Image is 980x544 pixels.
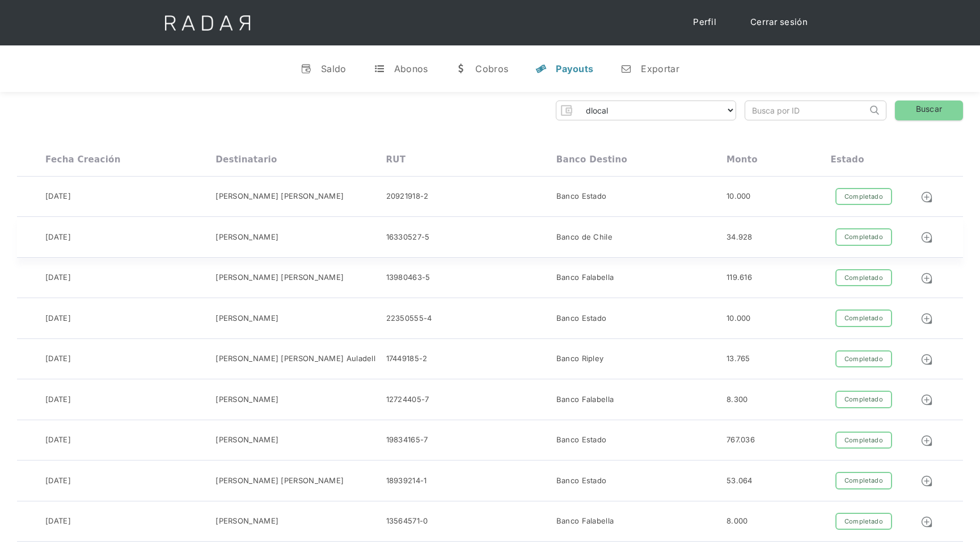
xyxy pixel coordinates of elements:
div: 20921918-2 [386,191,429,202]
div: 10.000 [726,191,751,202]
div: 8.000 [726,516,748,527]
div: Completado [835,188,892,206]
div: Banco Falabella [556,394,614,405]
img: Detalle [920,191,933,203]
div: 22350555-4 [386,313,432,324]
div: [PERSON_NAME] [216,232,278,243]
div: [PERSON_NAME] [216,313,278,324]
div: 16330527-5 [386,232,430,243]
div: 767.036 [726,434,755,446]
div: Exportar [641,63,679,74]
div: [DATE] [45,191,71,202]
div: Monto [726,154,758,165]
div: Fecha creación [45,154,121,165]
div: [PERSON_NAME] [PERSON_NAME] [216,191,344,202]
div: [PERSON_NAME] [216,434,278,446]
div: 13980463-5 [386,272,430,283]
div: Payouts [556,63,593,74]
input: Busca por ID [745,101,867,120]
a: Buscar [895,101,963,120]
div: 13.765 [726,353,750,365]
div: Completado [835,472,892,489]
div: [PERSON_NAME] [PERSON_NAME] [216,475,344,487]
div: 34.928 [726,232,753,243]
div: 12724405-7 [386,394,429,405]
div: 18939214-1 [386,475,427,487]
div: RUT [386,154,406,165]
div: [DATE] [45,313,71,324]
div: [DATE] [45,475,71,487]
a: Perfil [682,11,728,34]
div: Banco Estado [556,191,607,202]
div: Destinatario [216,154,277,165]
div: n [620,63,632,74]
div: 8.300 [726,394,748,405]
div: 19834165-7 [386,434,428,446]
img: Detalle [920,394,933,406]
div: 10.000 [726,313,751,324]
div: Completado [835,513,892,530]
div: Completado [835,309,892,327]
form: Form [556,101,736,120]
div: Abonos [394,63,428,74]
div: Banco Estado [556,434,607,446]
div: [PERSON_NAME] [PERSON_NAME] Auladell [216,353,375,365]
div: Banco Ripley [556,353,604,365]
div: 53.064 [726,475,753,487]
div: Estado [830,154,864,165]
a: Cerrar sesión [739,11,819,34]
img: Detalle [920,231,933,244]
div: Cobros [475,63,508,74]
div: Completado [835,391,892,408]
div: [DATE] [45,353,71,365]
div: [PERSON_NAME] [PERSON_NAME] [216,272,344,283]
div: 119.616 [726,272,752,283]
div: v [301,63,312,74]
div: Completado [835,228,892,246]
div: Banco destino [556,154,627,165]
div: [PERSON_NAME] [216,394,278,405]
div: t [374,63,385,74]
img: Detalle [920,272,933,284]
img: Detalle [920,312,933,325]
div: Banco Falabella [556,272,614,283]
div: Banco Estado [556,313,607,324]
div: Saldo [321,63,347,74]
div: Banco Falabella [556,516,614,527]
div: [DATE] [45,516,71,527]
img: Detalle [920,516,933,528]
img: Detalle [920,475,933,487]
div: [DATE] [45,272,71,283]
div: 17449185-2 [386,353,428,365]
div: [DATE] [45,394,71,405]
div: Completado [835,269,892,287]
img: Detalle [920,353,933,366]
div: [PERSON_NAME] [216,516,278,527]
div: Banco de Chile [556,232,612,243]
div: [DATE] [45,232,71,243]
div: Completado [835,350,892,368]
img: Detalle [920,434,933,447]
div: Completado [835,432,892,449]
div: Banco Estado [556,475,607,487]
div: y [535,63,547,74]
div: 13564571-0 [386,516,428,527]
div: [DATE] [45,434,71,446]
div: w [455,63,466,74]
